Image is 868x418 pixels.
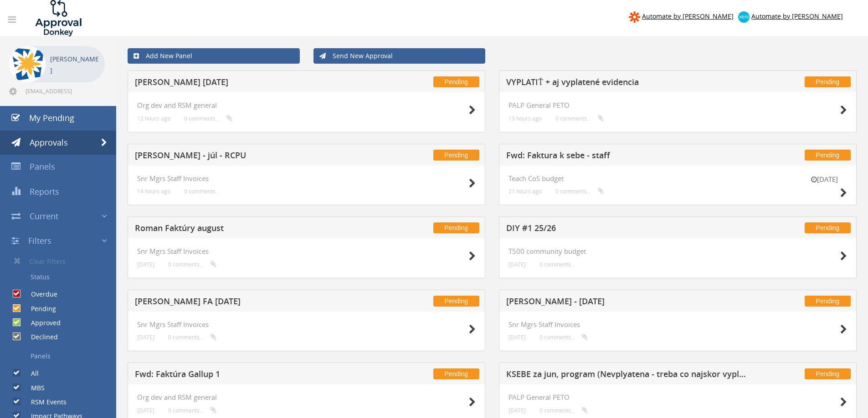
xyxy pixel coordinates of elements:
[738,11,750,23] img: xero-logo.png
[135,370,375,381] h5: Fwd: Faktúra Gallup 1
[506,151,746,162] h5: Fwd: Faktura k sebe - staff
[805,296,851,307] span: Pending
[184,188,220,195] small: 0 comments...
[433,222,479,233] span: Pending
[168,407,216,414] small: 0 comments...
[30,137,68,148] span: Approvals
[137,101,476,109] h4: Org dev and RSM general
[135,224,375,235] h5: Roman Faktúry august
[508,321,847,328] h4: Snr Mgrs Staff Invoices
[50,53,100,76] p: [PERSON_NAME]
[137,188,170,195] small: 14 hours ago
[135,297,375,308] h5: [PERSON_NAME] FA [DATE]
[801,175,847,184] small: [DATE]
[539,334,588,341] small: 0 comments...
[508,115,542,122] small: 13 hours ago
[508,188,542,195] small: 21 hours ago
[137,334,154,341] small: [DATE]
[508,101,847,109] h4: PALP General PETO
[22,290,57,299] label: Overdue
[29,112,74,123] span: My Pending
[805,368,851,379] span: Pending
[539,407,588,414] small: 0 comments...
[539,261,575,268] small: 0 comments...
[433,296,479,307] span: Pending
[22,318,61,327] label: Approved
[137,247,476,255] h4: Snr Mgrs Staff Invoices
[22,398,67,407] label: RSM Events
[26,87,103,95] span: [EMAIL_ADDRESS][DOMAIN_NAME]
[137,261,154,268] small: [DATE]
[7,253,116,269] a: Clear Filters
[22,369,39,378] label: All
[184,115,232,122] small: 0 comments...
[137,321,476,328] h4: Snr Mgrs Staff Invoices
[751,12,843,20] span: Automate by [PERSON_NAME]
[508,261,526,268] small: [DATE]
[168,261,216,268] small: 0 comments...
[28,235,51,246] span: Filters
[508,334,526,341] small: [DATE]
[313,48,486,64] a: Send New Approval
[508,247,847,255] h4: T500 community budget
[137,175,476,182] h4: Snr Mgrs Staff Invoices
[433,150,479,161] span: Pending
[22,332,58,342] label: Declined
[506,370,746,381] h5: KSEBE za jun, program (Nevplyatena - treba co najskor vyplatit)
[168,334,216,341] small: 0 comments...
[30,211,58,222] span: Current
[508,407,526,414] small: [DATE]
[508,175,847,182] h4: Teach CoS budget
[7,348,116,364] a: Panels
[642,12,734,20] span: Automate by [PERSON_NAME]
[128,48,300,64] a: Add New Panel
[805,76,851,87] span: Pending
[506,297,746,308] h5: [PERSON_NAME] - [DATE]
[805,222,851,233] span: Pending
[22,304,56,313] label: Pending
[506,78,746,89] h5: VYPLATIŤ + aj vyplatené evidencia
[7,269,116,285] a: Status
[30,186,59,197] span: Reports
[629,11,640,23] img: zapier-logomark.png
[137,407,154,414] small: [DATE]
[433,76,479,87] span: Pending
[135,151,375,162] h5: [PERSON_NAME] - júl - RCPU
[135,78,375,89] h5: [PERSON_NAME] [DATE]
[433,368,479,379] span: Pending
[137,115,170,122] small: 12 hours ago
[22,383,45,393] label: MBS
[805,150,851,161] span: Pending
[506,224,746,235] h5: DIY #1 25/26
[555,115,604,122] small: 0 comments...
[30,161,55,172] span: Panels
[137,393,476,401] h4: Org dev and RSM general
[555,188,604,195] small: 0 comments...
[508,393,847,401] h4: PALP General PETO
